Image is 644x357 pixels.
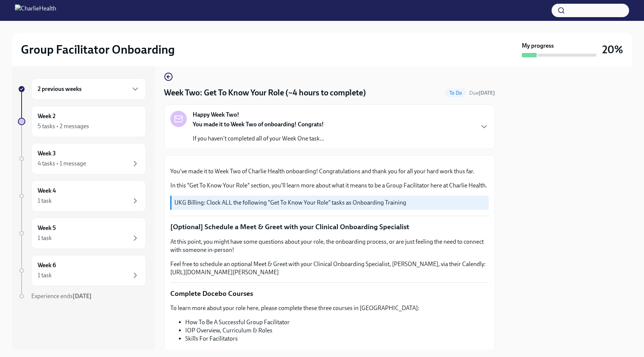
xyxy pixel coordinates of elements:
img: CharlieHealth [15,4,56,16]
div: 2 previous weeks [31,78,146,100]
p: Feel free to schedule an optional Meet & Greet with your Clinical Onboarding Specialist, [PERSON_... [170,260,489,277]
p: Complete Docebo Courses [170,289,489,298]
p: You've made it to Week Two of Charlie Health onboarding! Congratulations and thank you for all yo... [170,167,489,176]
a: Week 61 task [18,255,146,286]
h4: Week Two: Get To Know Your Role (~4 hours to complete) [164,87,366,98]
strong: Happy Week Two! [193,111,239,119]
div: 1 task [38,271,52,279]
p: To learn more about your role here, please complete these three courses in [GEOGRAPHIC_DATA]: [170,304,489,312]
h6: Week 4 [38,187,56,195]
div: 1 task [38,234,52,242]
p: [Optional] Schedule a Meet & Greet with your Clinical Onboarding Specialist [170,222,489,232]
strong: My progress [522,42,554,50]
h3: 20% [602,43,623,56]
h6: Week 6 [38,261,56,269]
li: How To Be A Successful Group Facilitator [185,318,489,326]
a: Week 25 tasks • 2 messages [18,106,146,137]
p: UKG Billing: Clock ALL the following "Get To Know Your Role" tasks as Onboarding Training [174,199,486,207]
strong: You made it to Week Two of onboarding! Congrats! [193,121,324,128]
h6: Week 2 [38,112,56,120]
a: Week 51 task [18,218,146,249]
span: September 29th, 2025 10:00 [469,89,495,97]
span: Due [469,90,495,96]
a: Week 34 tasks • 1 message [18,143,146,174]
strong: [DATE] [73,293,92,300]
a: Click here to access your Docebo! [178,349,263,356]
span: To Do [445,90,466,96]
h6: Week 5 [38,224,56,232]
a: Week 41 task [18,180,146,212]
p: If you haven't completed all of your Week One task... [193,135,324,143]
li: Skills For Facilitators [185,335,489,343]
h2: Group Facilitator Onboarding [21,42,175,57]
li: IOP Overview, Curriculum & Roles [185,326,489,335]
div: 1 task [38,197,52,205]
p: At this point, you might have some questions about your role, the onboarding process, or are just... [170,238,489,254]
p: In this "Get To Know Your Role" section, you'll learn more about what it means to be a Group Faci... [170,181,489,190]
strong: [DATE] [479,90,495,96]
h6: 2 previous weeks [38,85,82,93]
div: 5 tasks • 2 messages [38,122,89,130]
p: 🎓 [170,349,489,357]
div: 4 tasks • 1 message [38,159,86,168]
h6: Week 3 [38,149,56,158]
span: Experience ends [31,293,92,300]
